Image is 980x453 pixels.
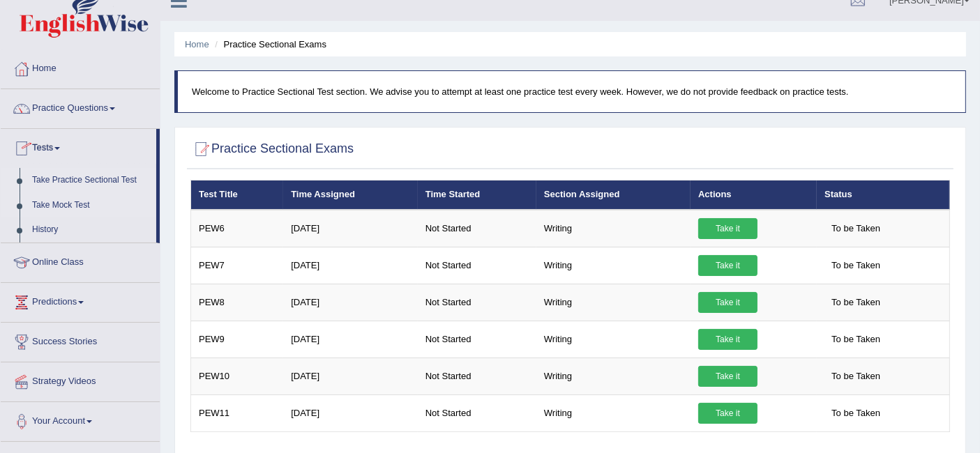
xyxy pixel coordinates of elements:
a: Strategy Videos [1,362,160,397]
span: To be Taken [824,292,887,313]
a: Your Account [1,402,160,437]
th: Time Assigned [283,181,418,210]
a: Take Mock Test [26,193,156,218]
th: Time Started [418,181,536,210]
li: Practice Sectional Exams [211,38,326,51]
h2: Practice Sectional Exams [190,139,354,160]
a: Take it [698,366,757,387]
span: To be Taken [824,255,887,276]
td: Writing [536,358,691,394]
td: PEW10 [191,358,284,394]
a: Take it [698,329,757,350]
a: Home [185,39,209,49]
td: Writing [536,394,691,431]
a: Practice Questions [1,89,160,124]
a: Online Class [1,243,160,278]
th: Section Assigned [536,181,691,210]
td: [DATE] [283,210,418,247]
td: Writing [536,210,691,247]
td: PEW11 [191,394,284,431]
td: Not Started [418,210,536,247]
td: Not Started [418,321,536,358]
span: To be Taken [824,218,887,239]
td: Not Started [418,394,536,431]
td: PEW6 [191,210,284,247]
td: Writing [536,247,691,284]
a: Success Stories [1,323,160,358]
a: Take it [698,292,757,313]
td: PEW7 [191,247,284,284]
td: [DATE] [283,247,418,284]
td: Not Started [418,247,536,284]
td: Not Started [418,284,536,321]
td: [DATE] [283,394,418,431]
a: Take it [698,255,757,276]
td: PEW8 [191,284,284,321]
th: Actions [691,181,817,210]
td: [DATE] [283,358,418,394]
td: [DATE] [283,284,418,321]
a: Predictions [1,283,160,318]
td: Writing [536,284,691,321]
a: Take it [698,218,757,239]
a: Take it [698,403,757,424]
a: Take Practice Sectional Test [26,168,156,193]
td: [DATE] [283,321,418,358]
span: To be Taken [824,403,887,424]
td: PEW9 [191,321,284,358]
a: History [26,217,156,243]
p: Welcome to Practice Sectional Test section. We advise you to attempt at least one practice test e... [192,85,951,98]
th: Status [817,181,949,210]
span: To be Taken [824,366,887,387]
span: To be Taken [824,329,887,350]
a: Tests [1,129,156,164]
a: Home [1,49,160,84]
td: Writing [536,321,691,358]
td: Not Started [418,358,536,394]
th: Test Title [191,181,284,210]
